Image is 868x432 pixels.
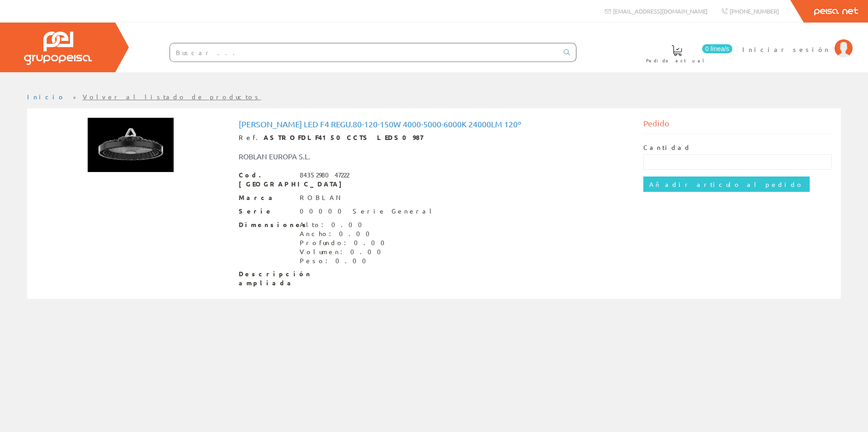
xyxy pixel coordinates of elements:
span: Serie [239,207,293,216]
span: Cod. [GEOGRAPHIC_DATA] [239,171,293,189]
div: Profundo: 0.00 [300,238,390,247]
div: ROBLAN [300,193,343,202]
div: Ancho: 0.00 [300,229,390,238]
img: Foto artículo Campana led F4 regu.80-120-150W 4000-5000-6000K 24000lm 120º (192x121.5871743487) [87,117,174,172]
div: 8435298047222 [300,171,349,180]
div: 00000 Serie General [300,207,435,216]
h1: [PERSON_NAME] led F4 regu.80-120-150W 4000-5000-6000K 24000lm 120º [239,120,630,129]
input: Buscar ... [170,43,558,61]
span: Iniciar sesión [742,45,830,54]
span: Descripción ampliada [239,269,293,288]
a: Inicio [27,93,66,101]
span: [PHONE_NUMBER] [730,7,779,15]
div: Alto: 0.00 [300,220,390,229]
span: Marca [239,193,293,202]
div: Volumen: 0.00 [300,247,390,256]
span: Pedido actual [646,56,708,65]
span: 0 línea/s [702,44,732,53]
input: Añadir artículo al pedido [643,177,810,192]
a: Iniciar sesión [742,37,853,46]
span: Dimensiones [239,220,293,229]
div: ROBLAN EUROPA S.L. [232,151,468,162]
label: Cantidad [643,143,691,152]
div: Pedido [643,117,832,134]
div: Ref. [239,133,630,142]
span: [EMAIL_ADDRESS][DOMAIN_NAME] [613,7,708,15]
img: Grupo Peisa [24,32,92,65]
a: Volver al listado de productos [83,93,261,101]
div: Peso: 0.00 [300,256,390,265]
strong: ASTROFDLF4150CCTS LEDS0987 [264,133,423,141]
